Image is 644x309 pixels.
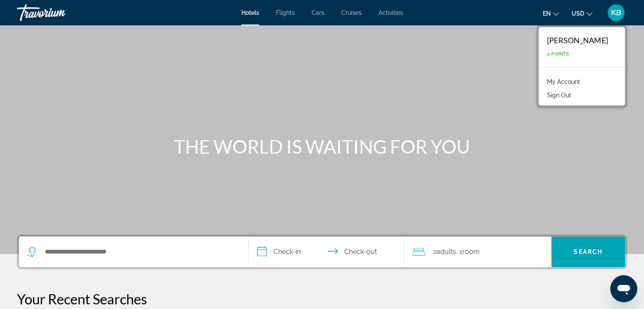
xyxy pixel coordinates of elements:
span: 0 Points [547,51,569,57]
h1: THE WORLD IS WAITING FOR YOU [163,135,481,157]
a: Flights [276,9,295,16]
a: Cruises [341,9,362,16]
a: My Account [543,76,584,87]
a: Travorium [17,2,102,24]
span: , 1 [456,246,479,258]
a: Activities [379,9,403,16]
button: Travelers: 2 adults, 0 children [404,237,551,267]
p: Your Recent Searches [17,290,627,307]
span: 2 [433,246,456,258]
button: Change currency [572,7,592,19]
button: Change language [543,7,559,19]
a: Hotels [241,9,259,16]
input: Search hotel destination [44,246,235,258]
button: Select check in and out date [249,237,404,267]
span: KB [611,8,621,17]
span: Room [462,248,479,256]
iframe: Button to launch messaging window [610,275,637,302]
a: Cars [312,9,324,16]
button: User Menu [605,4,627,22]
span: Search [574,248,603,255]
div: [PERSON_NAME] [547,36,608,45]
div: Search widget [19,237,625,267]
span: en [543,10,551,17]
button: Search [551,237,625,267]
span: Adults [436,248,456,256]
button: Sign Out [543,90,575,101]
span: USD [572,10,584,17]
